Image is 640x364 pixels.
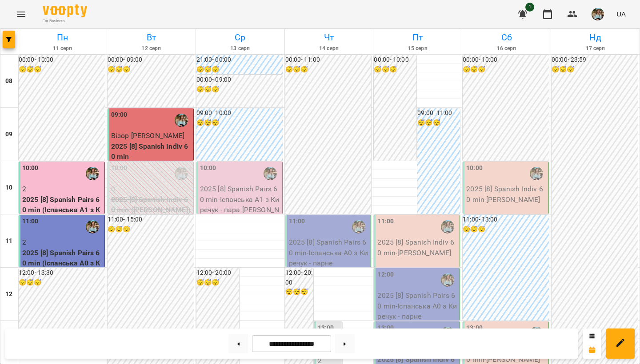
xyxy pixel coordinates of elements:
[175,114,188,127] img: Киречук Валерія Володимирівна (і)
[377,237,458,258] p: 2025 [8] Spanish Indiv 60 min - [PERSON_NAME]
[19,55,105,65] h6: 00:00 - 10:00
[111,184,192,194] p: 0
[377,217,394,226] label: 11:00
[5,289,12,299] h6: 12
[111,110,128,120] label: 09:00
[196,75,283,85] h6: 00:00 - 09:00
[616,9,626,19] span: UA
[108,65,194,75] h6: 😴😴😴
[11,4,32,25] button: Menu
[111,141,192,162] p: 2025 [8] Spanish Indiv 60 min
[463,65,549,75] h6: 😴😴😴
[464,31,549,44] h6: Сб
[466,184,547,205] p: 2025 [8] Spanish Indiv 60 min - [PERSON_NAME]
[108,215,194,225] h6: 11:00 - 15:00
[22,184,103,194] p: 2
[463,215,549,225] h6: 11:00 - 13:00
[525,3,534,12] span: 1
[377,270,394,280] label: 12:00
[196,278,239,288] h6: 😴😴😴
[374,55,416,65] h6: 00:00 - 10:00
[289,217,305,226] label: 11:00
[111,131,185,140] span: Візор [PERSON_NAME]
[197,44,283,53] h6: 13 серп
[200,184,280,226] p: 2025 [8] Spanish Pairs 60 min - Іспанська А1 з Киречук - пара [PERSON_NAME]
[285,55,372,65] h6: 00:00 - 11:00
[197,31,283,44] h6: Ср
[286,31,372,44] h6: Чт
[552,44,638,53] h6: 17 серп
[108,55,194,65] h6: 00:00 - 09:00
[264,167,277,180] img: Киречук Валерія Володимирівна (і)
[377,290,458,322] p: 2025 [8] Spanish Pairs 60 min - Іспанська А0 з Киречук - парне
[374,65,416,75] h6: 😴😴😴
[19,65,105,75] h6: 😴😴😴
[375,44,460,53] h6: 15 серп
[196,108,283,118] h6: 09:00 - 10:00
[552,31,638,44] h6: Нд
[196,268,239,278] h6: 12:00 - 20:00
[285,65,372,75] h6: 😴😴😴
[22,217,39,226] label: 11:00
[22,163,39,173] label: 10:00
[196,55,283,65] h6: 21:00 - 00:00
[200,163,216,173] label: 10:00
[108,44,194,53] h6: 12 серп
[289,237,369,269] p: 2025 [8] Spanish Pairs 60 min - Іспанська А0 з Киречук - парне
[196,118,283,128] h6: 😴😴😴
[466,163,483,173] label: 10:00
[20,31,105,44] h6: Пн
[552,55,638,65] h6: 00:00 - 23:59
[441,220,454,233] img: Киречук Валерія Володимирівна (і)
[613,6,629,22] button: UA
[285,287,313,297] h6: 😴😴😴
[111,194,192,215] p: 2025 [8] Spanish Indiv 60 min ([PERSON_NAME])
[22,248,103,279] p: 2025 [8] Spanish Pairs 60 min (Іспанська А0 з Киречук - парне )
[43,18,87,24] span: For Business
[530,167,543,180] img: Киречук Валерія Володимирівна (і)
[417,108,460,118] h6: 09:00 - 11:00
[441,273,454,287] img: Киречук Валерія Володимирівна (і)
[285,268,313,287] h6: 12:00 - 20:00
[43,4,87,17] img: Voopty Logo
[463,55,549,65] h6: 00:00 - 10:00
[463,225,549,234] h6: 😴😴😴
[5,236,12,246] h6: 11
[417,118,460,128] h6: 😴😴😴
[22,194,103,236] p: 2025 [8] Spanish Pairs 60 min (Іспанська А1 з Киречук - пара [PERSON_NAME] )
[464,44,549,53] h6: 16 серп
[19,278,105,288] h6: 😴😴😴
[286,44,372,53] h6: 14 серп
[19,268,105,278] h6: 12:00 - 13:30
[375,31,460,44] h6: Пт
[22,237,103,248] p: 2
[111,163,128,173] label: 10:00
[196,65,283,75] h6: 😴😴😴
[86,220,99,233] img: Киречук Валерія Володимирівна (і)
[592,8,604,20] img: 856b7ccd7d7b6bcc05e1771fbbe895a7.jfif
[552,65,638,75] h6: 😴😴😴
[352,220,365,233] img: Киречук Валерія Володимирівна (і)
[196,85,283,95] h6: 😴😴😴
[5,130,12,139] h6: 09
[5,183,12,193] h6: 10
[108,31,194,44] h6: Вт
[20,44,105,53] h6: 11 серп
[175,167,188,180] img: Киречук Валерія Володимирівна (і)
[86,167,99,180] img: Киречук Валерія Володимирівна (і)
[5,76,12,86] h6: 08
[108,225,194,234] h6: 😴😴😴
